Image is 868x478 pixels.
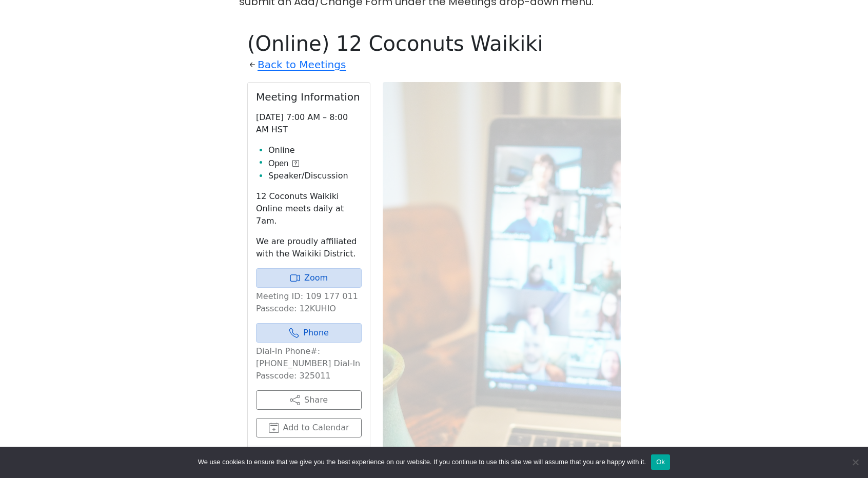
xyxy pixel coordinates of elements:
[268,157,299,170] button: Open
[850,457,860,467] span: No
[256,111,362,136] p: [DATE] 7:00 AM – 8:00 AM HST
[258,56,346,74] a: Back to Meetings
[268,170,362,182] li: Speaker/Discussion
[256,418,362,437] button: Add to Calendar
[651,454,670,470] button: Ok
[198,457,646,467] span: We use cookies to ensure that we give you the best experience on our website. If you continue to ...
[256,91,362,103] h2: Meeting Information
[256,390,362,410] button: Share
[247,31,621,56] h1: (Online) 12 Coconuts Waikiki
[256,268,362,288] a: Zoom
[256,290,362,315] p: Meeting ID: 109 177 011 Passcode: 12KUHIO
[256,345,362,382] p: Dial-In Phone#: [PHONE_NUMBER] Dial-In Passcode: 325011
[256,235,362,260] p: We are proudly affiliated with the Waikiki District.
[256,323,362,343] a: Phone
[268,157,288,170] span: Open
[268,144,362,156] li: Online
[256,190,362,227] p: 12 Coconuts Waikiki Online meets daily at 7am.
